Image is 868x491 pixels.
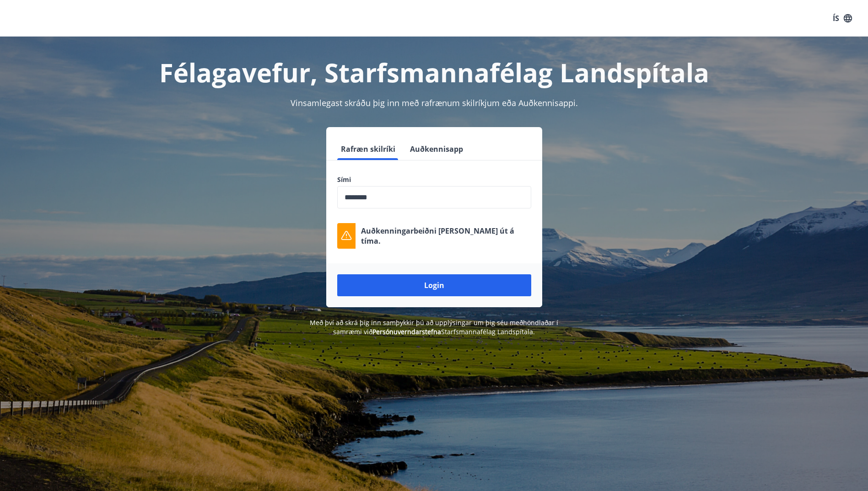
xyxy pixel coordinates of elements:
button: Auðkennisapp [406,138,467,160]
button: ÍS [828,10,857,27]
button: Rafræn skilríki [337,138,399,160]
a: Persónuverndarstefna [372,327,441,336]
label: Sími [337,175,531,184]
span: Með því að skrá þig inn samþykkir þú að upplýsingar um þig séu meðhöndlaðar í samræmi við Starfsm... [310,318,558,336]
h1: Félagavefur, Starfsmannafélag Landspítala [116,55,753,90]
button: Login [337,274,531,296]
p: Auðkenningarbeiðni [PERSON_NAME] út á tíma. [361,226,531,246]
span: Vinsamlegast skráðu þig inn með rafrænum skilríkjum eða Auðkennisappi. [291,97,578,108]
